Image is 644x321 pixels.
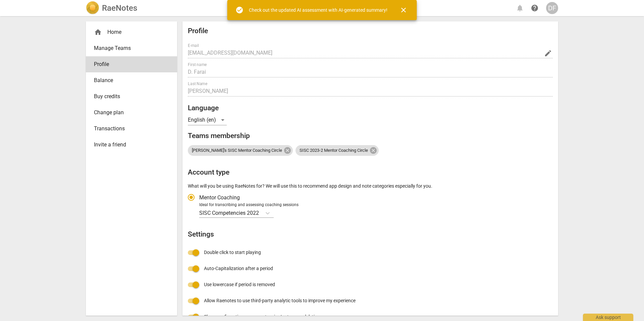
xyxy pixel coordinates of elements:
[204,297,356,304] span: Allow Raenotes to use third-party analytic tools to improve my experience
[188,145,293,156] div: [PERSON_NAME]'s SISC Mentor Coaching Circle
[86,72,177,88] a: Balance
[399,6,408,14] span: close
[188,63,207,67] label: First name
[204,313,320,320] span: Show confirmation on competencies/outcomes deletion
[188,27,553,35] h2: Profile
[249,7,387,14] div: Check out the updated AI assessment with AI-generated summary!
[188,148,286,153] span: [PERSON_NAME]'s SISC Mentor Coaching Circle
[94,141,164,149] span: Invite a friend
[94,76,164,84] span: Balance
[102,3,137,13] h2: RaeNotes
[204,249,261,256] span: Double click to start playing
[204,281,275,288] span: Use lowercase if period is removed
[86,105,177,121] a: Change plan
[94,28,164,36] div: Home
[86,1,99,15] img: Logo
[395,2,412,18] button: Close
[86,24,177,40] div: Home
[86,137,177,153] a: Invite a friend
[188,82,207,86] label: Last Name
[188,44,199,48] label: E-mail
[94,44,164,52] span: Manage Teams
[529,2,541,14] a: Help
[94,28,102,36] span: home
[260,210,261,216] input: Ideal for transcribing and assessing coaching sessionsSISC Competencies 2022
[188,132,553,140] h2: Teams membership
[86,121,177,137] a: Transactions
[531,4,539,12] span: help
[86,1,137,15] a: LogoRaeNotes
[204,265,273,272] span: Auto-Capitalization after a period
[296,148,372,153] span: SISC 2023-2 Mentor Coaching Circle
[86,56,177,72] a: Profile
[86,40,177,56] a: Manage Teams
[86,88,177,105] a: Buy credits
[188,168,553,177] h2: Account type
[296,145,379,156] div: SISC 2023-2 Mentor Coaching Circle
[199,194,240,201] span: Mentor Coaching
[543,49,553,58] button: Change Email
[235,6,244,14] span: check_circle
[94,109,164,117] span: Change plan
[199,209,259,217] p: SISC Competencies 2022
[188,183,553,190] p: What will you be using RaeNotes for? We will use this to recommend app design and note categories...
[188,104,553,112] h2: Language
[94,125,164,133] span: Transactions
[544,49,552,57] span: edit
[94,92,164,101] span: Buy credits
[94,60,164,68] span: Profile
[583,314,633,321] div: Ask support
[546,2,558,14] button: DF
[188,230,553,239] h2: Settings
[188,189,553,218] div: Account type
[188,115,227,125] div: English (en)
[199,202,551,208] div: Ideal for transcribing and assessing coaching sessions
